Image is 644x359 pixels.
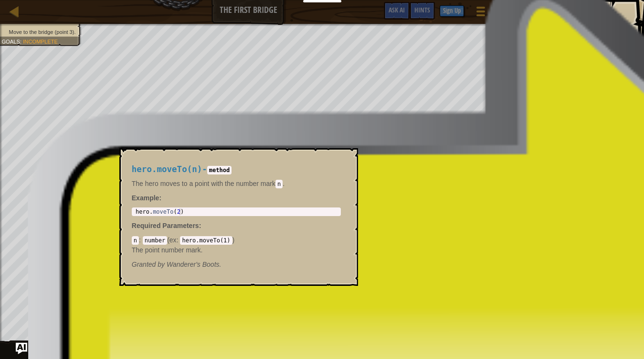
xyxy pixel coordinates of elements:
[132,235,341,254] div: ( )
[180,236,232,245] code: hero.moveTo(1)
[132,222,199,229] span: Required Parameters
[132,245,341,255] p: The point number mark.
[132,236,139,245] code: n
[132,164,202,174] span: hero.moveTo(n)
[132,261,222,268] em: Wanderer's Boots.
[177,236,180,244] span: :
[132,165,341,174] h4: -
[139,236,143,244] span: :
[132,194,161,202] strong: :
[132,179,341,188] p: The hero moves to a point with the number mark .
[275,180,283,188] code: n
[169,236,177,244] span: ex
[132,194,159,202] span: Example
[143,236,167,245] code: number
[132,261,167,268] span: Granted by
[199,222,201,229] span: :
[207,166,232,174] code: method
